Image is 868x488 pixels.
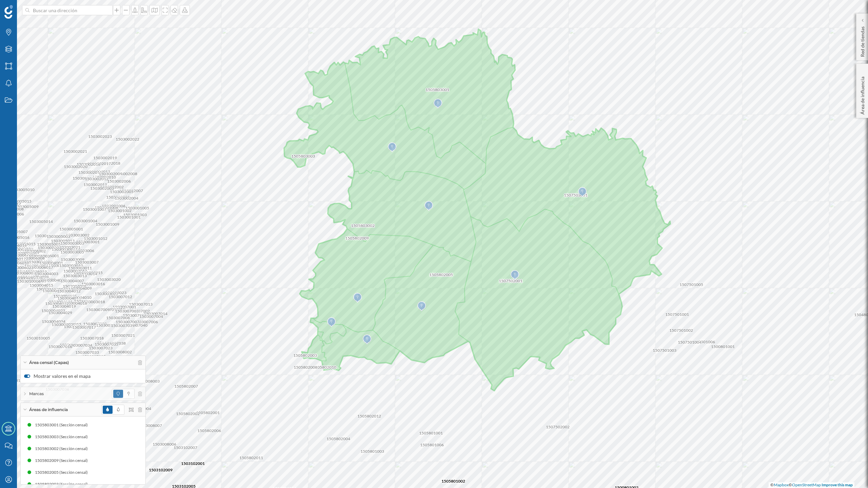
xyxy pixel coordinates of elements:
span: Marcas [29,391,44,397]
div: 1505802005 (Sección censal) [35,469,91,476]
p: Red de tiendas [859,24,866,57]
div: 1505802003 (Sección censal) [35,481,91,488]
a: OpenStreetMap [792,482,821,487]
div: 1505803001 (Sección censal) [35,422,91,428]
img: Geoblink Logo [4,5,13,19]
span: Área censal (Capas) [29,360,69,366]
div: 1505803003 (Sección censal) [35,433,91,440]
div: 1505803002 (Sección censal) [35,445,91,452]
p: Área de influencia [859,74,866,115]
div: © © [769,482,854,488]
span: Soporte [14,5,38,11]
a: Improve this map [822,482,853,487]
span: Áreas de influencia [29,407,68,413]
a: Mapbox [774,482,789,487]
div: 1505802009 (Sección censal) [35,457,91,464]
label: Mostrar valores en el mapa [24,373,142,380]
